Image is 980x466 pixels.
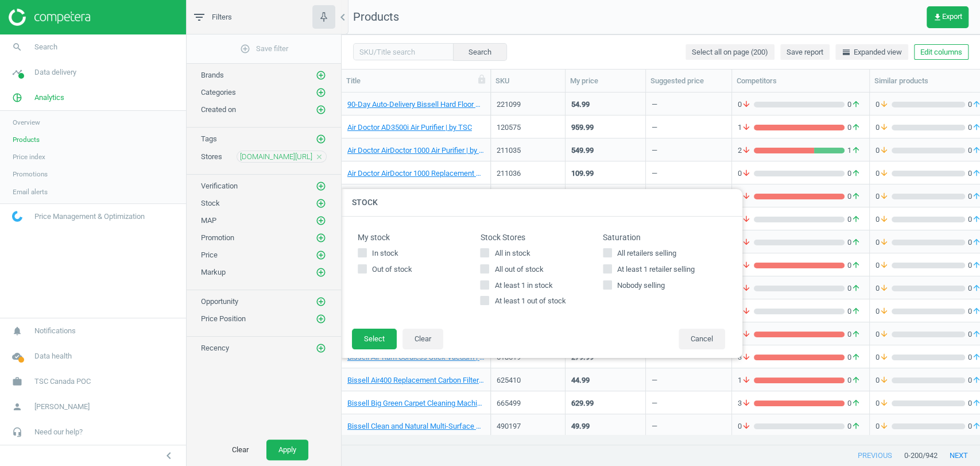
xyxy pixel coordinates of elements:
[201,297,238,306] span: Opportunity
[154,448,183,463] button: chevron_left
[6,320,28,342] i: notifications
[315,232,327,244] button: add_circle_outline
[201,182,238,190] span: Verification
[192,10,206,24] i: filter_list
[316,181,326,191] i: add_circle_outline
[336,10,350,24] i: chevron_left
[316,250,326,260] i: add_circle_outline
[201,233,234,242] span: Promotion
[315,313,327,325] button: add_circle_outline
[6,371,28,392] i: work
[201,268,226,276] span: Markup
[34,376,91,387] span: TSC Canada POC
[316,134,326,144] i: add_circle_outline
[201,105,236,114] span: Created on
[187,37,341,60] button: add_circle_outlineSave filter
[315,153,323,161] i: close
[316,87,326,98] i: add_circle_outline
[6,396,28,418] i: person
[34,93,64,103] span: Analytics
[9,9,90,26] img: ajHJNr6hYgQAAAAASUVORK5CYII=
[6,36,28,58] i: search
[315,104,327,115] button: add_circle_outline
[34,67,76,78] span: Data delivery
[201,216,216,225] span: MAP
[340,189,742,216] h4: Stock
[34,351,72,361] span: Data health
[240,44,250,54] i: add_circle_outline
[201,88,236,97] span: Categories
[220,440,261,460] button: Clear
[316,314,326,324] i: add_circle_outline
[212,12,232,22] span: Filters
[6,421,28,443] i: headset_mic
[162,449,176,463] i: chevron_left
[201,251,218,259] span: Price
[201,314,246,323] span: Price Position
[201,199,220,207] span: Stock
[13,187,48,197] span: Email alerts
[12,211,22,222] img: wGWNvw8QSZomAAAAABJRU5ErkJggg==
[6,61,28,83] i: timeline
[6,345,28,367] i: cloud_done
[34,326,76,336] span: Notifications
[315,267,327,278] button: add_circle_outline
[316,105,326,115] i: add_circle_outline
[34,42,57,52] span: Search
[315,70,327,81] button: add_circle_outline
[240,44,288,54] span: Save filter
[201,344,229,352] span: Recency
[315,296,327,307] button: add_circle_outline
[316,233,326,243] i: add_circle_outline
[266,440,308,460] button: Apply
[315,133,327,145] button: add_circle_outline
[6,87,28,109] i: pie_chart_outlined
[315,180,327,192] button: add_circle_outline
[315,215,327,226] button: add_circle_outline
[316,343,326,353] i: add_circle_outline
[34,402,90,412] span: [PERSON_NAME]
[201,71,224,79] span: Brands
[34,427,83,437] span: Need our help?
[316,198,326,209] i: add_circle_outline
[315,198,327,209] button: add_circle_outline
[315,249,327,261] button: add_circle_outline
[315,87,327,98] button: add_circle_outline
[240,152,312,162] span: [DOMAIN_NAME][URL]
[315,342,327,354] button: add_circle_outline
[201,134,217,143] span: Tags
[13,170,48,179] span: Promotions
[13,152,45,161] span: Price index
[34,211,145,222] span: Price Management & Optimization
[316,296,326,307] i: add_circle_outline
[13,118,40,127] span: Overview
[13,135,40,144] span: Products
[316,70,326,80] i: add_circle_outline
[316,215,326,226] i: add_circle_outline
[201,152,222,161] span: Stores
[316,267,326,278] i: add_circle_outline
